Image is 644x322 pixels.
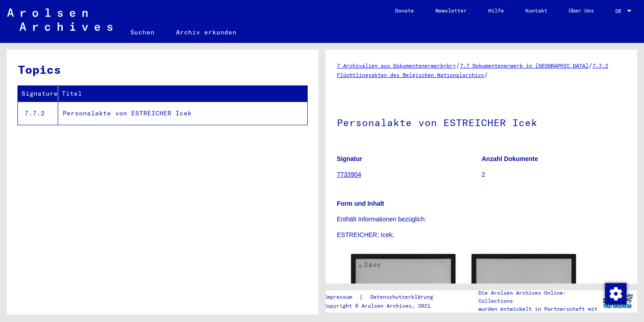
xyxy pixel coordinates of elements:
[337,155,362,162] b: Signatur
[337,62,456,69] a: 7 Archivalien aus Dokumentenerwerb<br>
[7,8,112,31] img: Arolsen_neg.svg
[337,171,361,178] a: 7733904
[588,61,592,69] span: /
[482,170,627,179] p: 2
[120,21,165,43] a: Suchen
[324,302,444,310] p: Copyright © Arolsen Archives, 2021
[456,61,460,69] span: /
[478,289,598,305] p: Die Arolsen Archives Online-Collections
[324,292,444,302] div: |
[18,102,58,125] td: 7.7.2
[482,155,538,162] b: Anzahl Dokumente
[605,283,626,304] div: Zustimmung ändern
[460,62,588,69] a: 7.7 Dokumentenerwerb in [GEOGRAPHIC_DATA]
[324,292,359,302] a: Impressum
[337,200,384,207] b: Form und Inhalt
[601,290,635,312] img: yv_logo.png
[165,21,247,43] a: Archiv erkunden
[484,71,488,79] span: /
[337,102,626,141] h1: Personalakte von ESTREICHER Icek
[58,86,307,102] th: Titel
[58,102,307,125] td: Personalakte von ESTREICHER Icek
[18,86,58,102] th: Signature
[363,292,444,302] a: Datenschutzerklärung
[337,230,626,240] p: ESTREICHER; Icek;
[615,8,625,14] span: DE
[337,215,626,224] p: Enthält Informationen bezüglich:
[478,305,598,313] p: wurden entwickelt in Partnerschaft mit
[18,61,307,78] h3: Topics
[605,283,627,305] img: Zustimmung ändern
